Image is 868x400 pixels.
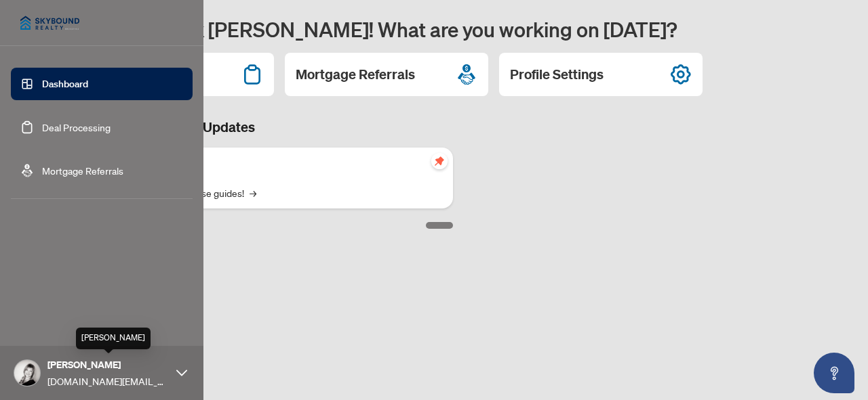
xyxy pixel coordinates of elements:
[47,374,170,388] span: [DOMAIN_NAME][EMAIL_ADDRESS][DOMAIN_NAME]
[71,118,453,137] h3: Brokerage & Industry Updates
[11,7,89,39] img: logo
[71,16,852,42] h1: Welcome back [PERSON_NAME]! What are you working on [DATE]?
[510,65,604,84] h2: Profile Settings
[42,78,88,90] a: Dashboard
[142,156,442,171] p: Self-Help
[250,185,256,200] span: →
[296,65,415,84] h2: Mortgage Referrals
[76,328,151,349] div: [PERSON_NAME]
[814,353,854,393] button: Open asap
[42,164,123,177] a: Mortgage Referrals
[47,357,170,372] span: [PERSON_NAME]
[14,360,40,386] img: Profile Icon
[431,153,448,169] span: pushpin
[42,121,111,133] a: Deal Processing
